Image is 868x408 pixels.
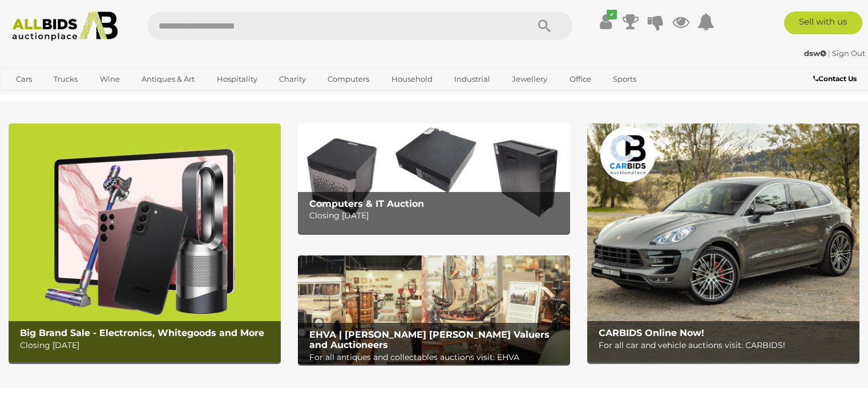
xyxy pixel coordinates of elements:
b: CARBIDS Online Now! [599,327,704,338]
a: Cars [9,70,39,89]
a: Sell with us [784,11,862,34]
span: | [828,49,830,58]
a: ✔ [597,11,614,32]
a: Hospitality [209,70,265,89]
img: CARBIDS Online Now! [587,123,859,362]
a: Sports [605,70,644,89]
p: Closing [DATE] [309,209,564,223]
a: CARBIDS Online Now! CARBIDS Online Now! For all car and vehicle auctions visit: CARBIDS! [587,123,859,362]
b: Big Brand Sale - Electronics, Whitegoods and More [20,327,264,338]
i: ✔ [607,10,617,19]
a: Sign Out [832,49,865,58]
img: Computers & IT Auction [298,123,570,233]
a: Office [562,70,599,89]
a: Industrial [447,70,498,89]
a: Big Brand Sale - Electronics, Whitegoods and More Big Brand Sale - Electronics, Whitegoods and Mo... [9,123,281,362]
a: Charity [272,70,313,89]
a: Computers & IT Auction Computers & IT Auction Closing [DATE] [298,123,570,233]
strong: dsw [804,49,826,58]
a: Antiques & Art [134,70,202,89]
a: dsw [804,49,828,58]
button: Search [516,11,573,40]
a: Jewellery [504,70,555,89]
img: Big Brand Sale - Electronics, Whitegoods and More [9,123,281,362]
p: For all antiques and collectables auctions visit: EHVA [309,350,564,365]
a: Wine [92,70,127,89]
a: Household [384,70,440,89]
b: EHVA | [PERSON_NAME] [PERSON_NAME] Valuers and Auctioneers [309,329,550,350]
p: Closing [DATE] [20,338,275,353]
p: For all car and vehicle auctions visit: CARBIDS! [599,338,854,353]
img: EHVA | Evans Hastings Valuers and Auctioneers [298,255,570,365]
b: Contact Us [813,74,857,83]
a: Contact Us [813,73,859,85]
a: Trucks [46,70,85,89]
img: Allbids.com.au [6,11,124,41]
a: Computers [320,70,377,89]
b: Computers & IT Auction [309,198,424,209]
a: [GEOGRAPHIC_DATA] [9,89,104,107]
a: EHVA | Evans Hastings Valuers and Auctioneers EHVA | [PERSON_NAME] [PERSON_NAME] Valuers and Auct... [298,255,570,365]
